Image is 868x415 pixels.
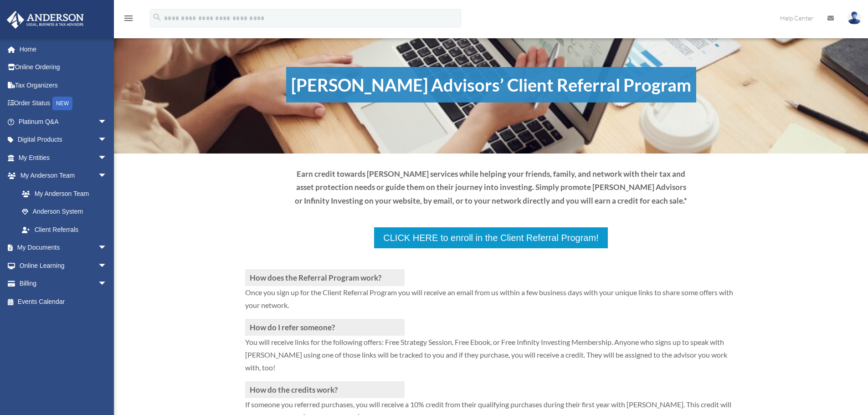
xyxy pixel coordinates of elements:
a: My Documentsarrow_drop_down [6,239,121,257]
a: My Anderson Team [13,184,121,203]
a: Home [6,40,121,58]
a: My Entitiesarrow_drop_down [6,149,121,167]
a: Events Calendar [6,292,121,311]
a: Platinum Q&Aarrow_drop_down [6,113,121,131]
span: arrow_drop_down [98,113,116,131]
i: search [152,12,162,22]
h3: How do the credits work? [245,381,405,398]
a: Digital Productsarrow_drop_down [6,131,121,149]
p: Once you sign up for the Client Referral Program you will receive an email from us within a few b... [245,286,737,319]
a: Online Learningarrow_drop_down [6,256,121,275]
h1: [PERSON_NAME] Advisors’ Client Referral Program [286,67,696,102]
a: My Anderson Teamarrow_drop_down [6,167,121,185]
span: arrow_drop_down [98,167,116,185]
a: Order StatusNEW [6,94,121,113]
a: Billingarrow_drop_down [6,275,121,293]
a: Tax Organizers [6,76,121,94]
span: arrow_drop_down [98,239,116,257]
span: arrow_drop_down [98,256,116,275]
span: arrow_drop_down [98,275,116,293]
a: Anderson System [13,203,121,221]
span: arrow_drop_down [98,149,116,167]
div: NEW [52,97,72,110]
p: Earn credit towards [PERSON_NAME] services while helping your friends, family, and network with t... [294,167,688,208]
a: CLICK HERE to enroll in the Client Referral Program! [373,226,608,249]
a: Client Referrals [13,220,116,239]
i: menu [123,13,134,24]
img: Anderson Advisors Platinum Portal [4,11,87,29]
p: You will receive links for the following offers: Free Strategy Session, Free Ebook, or Free Infin... [245,336,737,381]
span: arrow_drop_down [98,131,116,149]
a: Online Ordering [6,58,121,77]
img: User Pic [847,11,861,25]
a: menu [123,16,134,24]
h3: How does the Referral Program work? [245,269,405,286]
h3: How do I refer someone? [245,319,405,336]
